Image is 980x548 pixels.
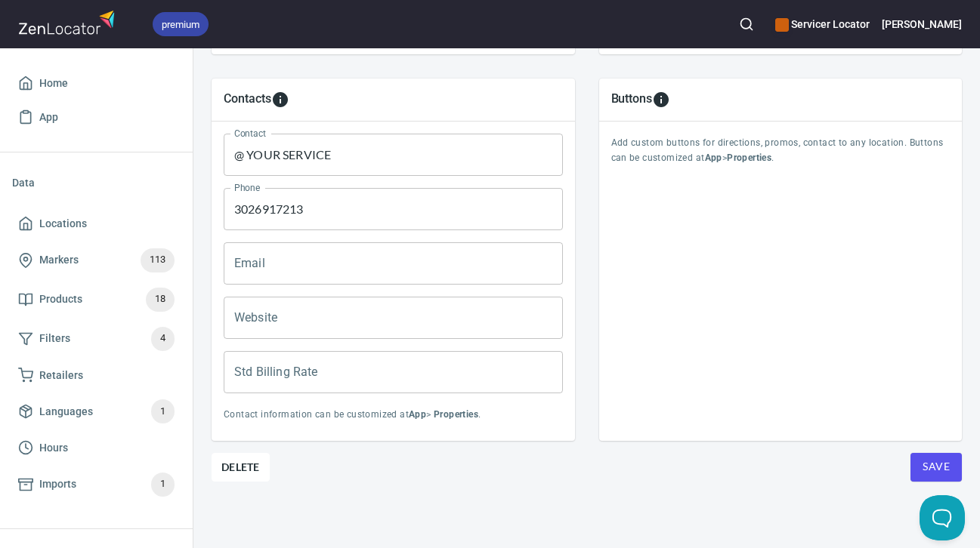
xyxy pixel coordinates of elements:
[39,475,76,494] span: Imports
[12,241,181,280] a: Markers113
[153,12,209,36] div: premium
[920,495,965,540] iframe: Help Scout Beacon - Open
[271,91,289,109] svg: To add custom contact information for locations, please go to Apps > Properties > Contacts.
[221,458,260,476] span: Delete
[212,453,270,482] button: Delete
[39,329,70,348] span: Filters
[153,17,209,32] span: premium
[39,108,58,127] span: App
[12,359,181,393] a: Retailers
[12,392,181,431] a: Languages1
[224,408,563,423] p: Contact information can be customized at > .
[151,330,175,347] span: 4
[705,152,722,163] b: App
[910,453,962,482] button: Save
[12,100,181,134] a: App
[39,74,68,93] span: Home
[12,66,181,100] a: Home
[151,476,175,493] span: 1
[882,16,962,32] h6: [PERSON_NAME]
[12,465,181,504] a: Imports1
[39,251,79,269] span: Markers
[18,6,119,38] img: zenlocator
[39,366,83,385] span: Retailers
[611,136,951,166] p: Add custom buttons for directions, promos, contact to any location. Buttons can be customized at > .
[12,431,181,465] a: Hours
[12,207,181,241] a: Locations
[39,402,93,421] span: Languages
[39,214,87,233] span: Locations
[727,152,771,163] b: Properties
[141,251,175,269] span: 113
[224,91,271,109] h5: Contacts
[434,409,478,420] b: Properties
[39,290,82,309] span: Products
[12,165,181,201] li: Data
[775,8,869,41] div: Manage your apps
[12,280,181,319] a: Products18
[611,91,653,109] h5: Buttons
[12,319,181,359] a: Filters4
[923,457,950,476] span: Save
[730,8,763,41] button: Search
[775,16,869,32] h6: Servicer Locator
[409,409,426,420] b: App
[775,18,789,32] button: color-CE600E
[39,439,68,457] span: Hours
[652,91,670,109] svg: To add custom buttons for locations, please go to Apps > Properties > Buttons.
[151,403,175,420] span: 1
[882,8,962,41] button: [PERSON_NAME]
[146,291,175,308] span: 18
